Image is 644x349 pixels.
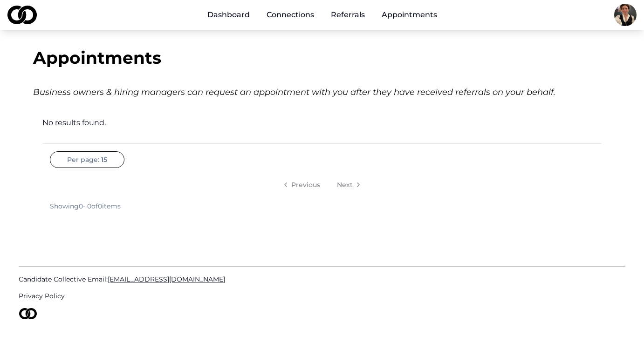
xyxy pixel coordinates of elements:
span: [EMAIL_ADDRESS][DOMAIN_NAME] [108,275,225,283]
div: Appointments [33,48,611,67]
div: Business owners & hiring managers can request an appointment with you after they have received re... [33,86,611,99]
button: Per page:15 [50,151,124,168]
nav: pagination [50,175,594,194]
img: logo [19,308,37,319]
a: Connections [259,6,322,24]
img: 5e4956b8-6a29-472d-8855-aac958b1cd77-2024-01-25%2019-profile_picture.jpg [614,4,637,26]
a: Appointments [374,6,445,24]
div: No results found. [42,117,602,128]
a: Dashboard [200,6,257,24]
img: logo [7,6,37,24]
span: 15 [101,155,107,164]
a: Candidate Collective Email:[EMAIL_ADDRESS][DOMAIN_NAME] [19,275,625,284]
a: Privacy Policy [19,291,625,301]
nav: Main [200,6,445,24]
div: Showing 0 - 0 of 0 items [50,201,121,211]
a: Referrals [323,6,372,24]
